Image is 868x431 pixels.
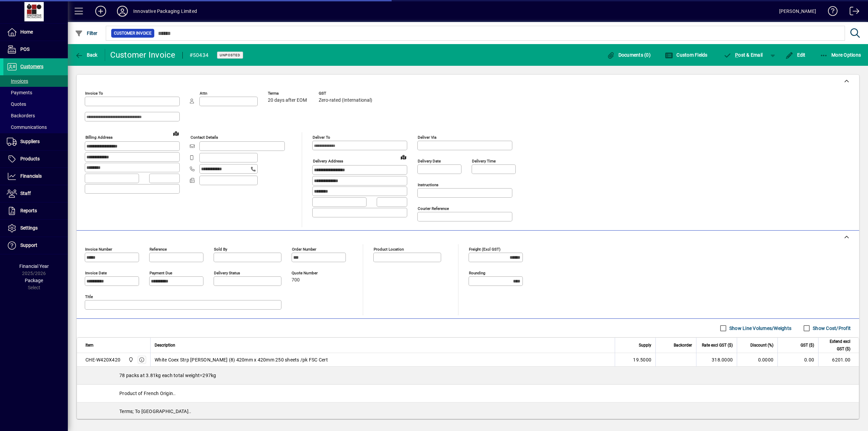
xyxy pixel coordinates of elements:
mat-label: Delivery status [214,271,240,275]
span: Package [25,278,43,283]
span: Back [75,52,98,58]
mat-label: Attn [200,91,207,96]
span: Discount (%) [750,341,773,349]
span: GST ($) [801,341,814,349]
span: Custom Fields [665,52,708,58]
span: 20 days after EOM [268,98,307,103]
span: Supply [639,341,651,349]
a: Backorders [3,110,68,121]
app-page-header-button: Back [68,49,105,61]
span: GST [319,91,372,96]
span: Customers [20,64,43,69]
span: Unposted [220,53,240,57]
a: View on map [171,128,181,139]
a: Products [3,151,68,168]
a: Communications [3,121,68,133]
button: Filter [73,27,99,39]
button: Documents (0) [605,49,652,61]
span: White Coex Strp [PERSON_NAME] (8) 420mm x 420mm 250 sheets /pk FSC Cert [155,356,328,363]
span: 700 [292,277,300,283]
mat-label: Delivery time [472,159,496,163]
button: Post & Email [720,49,766,61]
span: Payments [7,90,32,95]
span: ost & Email [724,52,763,58]
span: P [735,52,738,58]
mat-label: Order number [292,247,316,252]
mat-label: Instructions [418,182,438,187]
mat-label: Invoice To [85,91,103,96]
span: Home [20,29,33,35]
a: Invoices [3,75,68,87]
div: [PERSON_NAME] [779,6,816,17]
a: POS [3,41,68,58]
mat-label: Product location [374,247,404,252]
a: Payments [3,87,68,98]
span: Filter [75,31,98,36]
mat-label: Sold by [214,247,227,252]
mat-label: Freight (excl GST) [469,247,500,252]
a: Home [3,24,68,41]
mat-label: Invoice date [85,271,107,275]
span: Suppliers [20,139,40,144]
span: Terms [268,91,309,96]
span: Quotes [7,101,26,107]
div: Product of French Origin.. [77,385,859,402]
span: Invoices [7,78,28,84]
span: Reports [20,208,37,213]
a: Quotes [3,98,68,110]
mat-label: Courier Reference [418,206,449,211]
mat-label: Rounding [469,271,485,275]
div: Terms; To [GEOGRAPHIC_DATA].. [77,403,859,420]
button: Profile [112,5,133,17]
span: Backorder [674,341,692,349]
mat-label: Delivery date [418,159,441,163]
mat-label: Invoice number [85,247,112,252]
span: Documents (0) [607,52,651,58]
span: Rate excl GST ($) [702,341,733,349]
span: Extend excl GST ($) [823,338,850,353]
span: Staff [20,191,31,196]
span: Edit [785,52,806,58]
a: Knowledge Base [823,1,838,23]
a: Financials [3,168,68,185]
span: Financials [20,173,42,179]
button: More Options [818,49,863,61]
button: Back [73,49,99,61]
span: Products [20,156,40,161]
mat-label: Payment due [150,271,172,275]
span: Communications [7,124,47,130]
label: Show Line Volumes/Weights [728,325,791,332]
mat-label: Deliver To [313,135,330,140]
span: Description [155,341,175,349]
button: Add [90,5,112,17]
span: Support [20,242,37,248]
button: Edit [784,49,807,61]
a: Suppliers [3,133,68,150]
span: POS [20,46,29,52]
span: 19.5000 [633,356,651,363]
a: Support [3,237,68,254]
mat-label: Title [85,294,93,299]
span: Item [85,341,94,349]
span: Settings [20,225,38,231]
td: 0.00 [777,353,818,367]
label: Show Cost/Profit [811,325,851,332]
div: #50434 [190,50,209,61]
span: Backorders [7,113,35,118]
button: Custom Fields [663,49,709,61]
td: 0.0000 [737,353,777,367]
div: 78 packs at 3.81kg each total weight=297kg [77,367,859,384]
mat-label: Reference [150,247,167,252]
mat-label: Deliver via [418,135,436,140]
td: 6201.00 [818,353,859,367]
a: Settings [3,220,68,237]
a: Reports [3,202,68,219]
span: More Options [820,52,861,58]
div: Customer Invoice [110,50,176,60]
a: Logout [845,1,860,23]
span: Innovative Packaging [126,356,134,364]
a: Staff [3,185,68,202]
span: Financial Year [19,263,49,269]
span: Quote number [292,271,332,275]
div: 318.0000 [701,356,733,363]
